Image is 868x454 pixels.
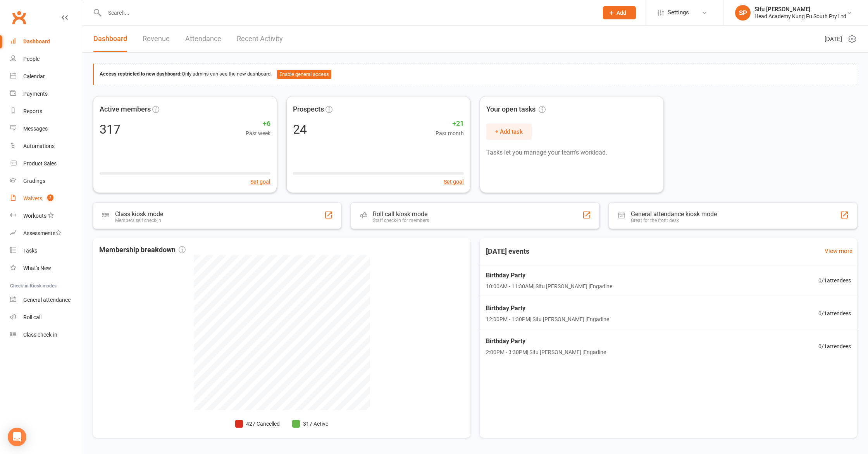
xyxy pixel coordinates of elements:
span: Prospects [293,104,324,115]
span: 2 [47,194,53,201]
a: Revenue [143,26,170,52]
div: Tasks [23,248,37,254]
div: Workouts [23,213,46,219]
span: [DATE] [825,34,842,44]
span: Past month [436,129,464,138]
span: Birthday Party [486,270,612,280]
a: Assessments [10,225,82,242]
span: Past week [246,129,270,138]
a: View more [825,246,852,256]
a: Tasks [10,242,82,260]
a: Class kiosk mode [10,326,82,344]
li: 317 Active [292,420,328,428]
div: Sifu [PERSON_NAME] [754,6,846,13]
a: Automations [10,138,82,155]
span: Birthday Party [486,336,606,346]
div: Waivers [23,195,42,201]
div: 24 [293,123,307,136]
span: 0 / 1 attendees [818,276,851,285]
div: Open Intercom Messenger [8,428,26,446]
span: 12:00PM - 1:30PM | Sifu [PERSON_NAME] | Engadine [486,315,609,323]
button: Enable general access [277,70,331,79]
div: Dashboard [23,38,50,45]
span: +21 [436,118,464,129]
a: General attendance kiosk mode [10,291,82,309]
a: Waivers 2 [10,190,82,207]
div: Assessments [23,230,62,236]
div: Calendar [23,73,45,79]
div: General attendance kiosk mode [631,210,717,218]
a: Calendar [10,68,82,85]
div: Reports [23,108,42,114]
a: Product Sales [10,155,82,172]
button: + Add task [486,124,532,140]
a: What's New [10,260,82,277]
div: Head Academy Kung Fu South Pty Ltd [754,13,846,20]
a: Payments [10,85,82,103]
a: Dashboard [93,26,127,52]
a: Reports [10,103,82,120]
a: Roll call [10,309,82,326]
span: 2:00PM - 3:30PM | Sifu [PERSON_NAME] | Engadine [486,348,606,356]
div: Messages [23,126,48,132]
div: Staff check-in for members [373,218,429,223]
h3: [DATE] events [480,244,536,258]
div: Payments [23,91,48,97]
div: Gradings [23,178,45,184]
span: Active members [100,104,151,115]
a: Attendance [185,26,221,52]
div: Product Sales [23,160,57,167]
div: Only admins can see the new dashboard. [100,70,851,79]
span: Settings [668,4,689,21]
a: Recent Activity [237,26,283,52]
div: Great for the front desk [631,218,717,223]
a: Gradings [10,172,82,190]
a: People [10,50,82,68]
button: Set goal [250,177,270,186]
span: Your open tasks [486,104,546,115]
span: 0 / 1 attendees [818,309,851,318]
p: Tasks let you manage your team's workload. [486,148,657,158]
div: 317 [100,123,121,136]
a: Messages [10,120,82,138]
span: Birthday Party [486,303,609,313]
button: Set goal [444,177,464,186]
li: 427 Cancelled [235,420,280,428]
div: Members self check-in [115,218,163,223]
a: Clubworx [9,8,29,27]
a: Workouts [10,207,82,225]
span: Membership breakdown [99,244,186,256]
div: Roll call [23,314,41,320]
input: Search... [102,7,593,18]
div: Roll call kiosk mode [373,210,429,218]
div: Class kiosk mode [115,210,163,218]
div: What's New [23,265,51,271]
span: +6 [246,118,270,129]
div: People [23,56,40,62]
div: Automations [23,143,55,149]
button: Add [603,6,636,19]
span: 0 / 1 attendees [818,342,851,351]
a: Dashboard [10,33,82,50]
div: SP [735,5,751,21]
div: Class check-in [23,332,57,338]
div: General attendance [23,297,71,303]
span: Add [617,10,626,16]
span: 10:00AM - 11:30AM | Sifu [PERSON_NAME] | Engadine [486,282,612,291]
strong: Access restricted to new dashboard: [100,71,182,77]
